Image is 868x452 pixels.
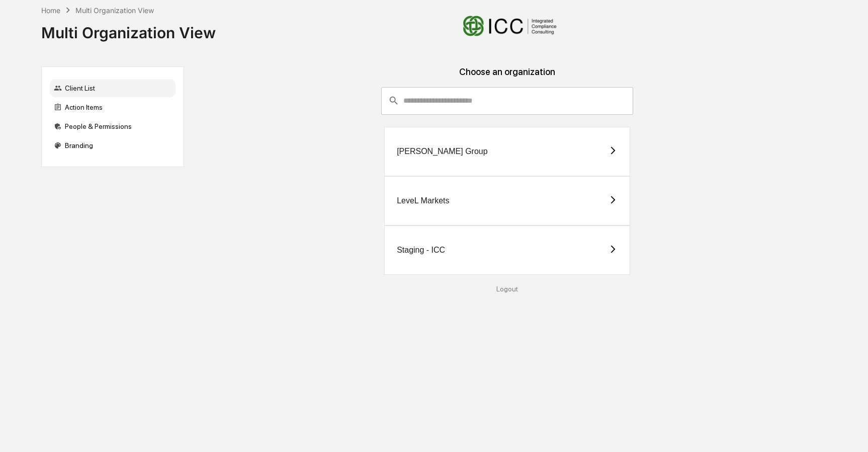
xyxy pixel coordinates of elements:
[50,98,176,116] div: Action Items
[397,147,488,156] div: [PERSON_NAME] Group
[50,117,176,135] div: People & Permissions
[41,16,216,42] div: Multi Organization View
[50,79,176,97] div: Client List
[192,285,822,293] div: Logout
[459,11,560,40] img: Integrated Compliance Consulting
[41,6,60,15] div: Home
[381,87,633,114] div: consultant-dashboard__filter-organizations-search-bar
[397,196,449,205] div: LeveL Markets
[192,66,822,87] div: Choose an organization
[50,136,176,155] div: Branding
[397,246,445,255] div: Staging - ICC
[836,419,863,446] iframe: Open customer support
[75,6,154,15] div: Multi Organization View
